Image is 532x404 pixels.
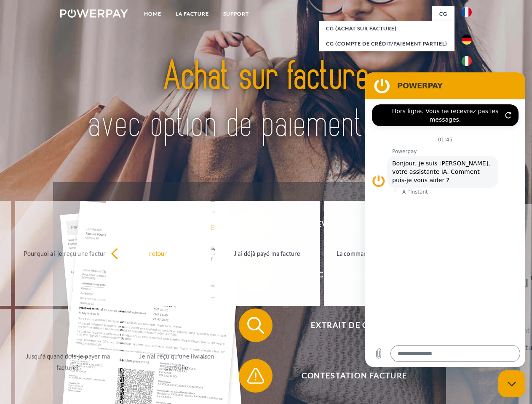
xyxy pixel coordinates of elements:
[319,21,454,36] a: CG (achat sur facture)
[239,308,458,342] button: Extrait de compte
[245,315,266,336] img: qb_search.svg
[251,308,457,342] span: Extrait de compte
[329,247,424,259] div: La commande a été renvoyée
[137,6,168,21] a: Home
[462,35,472,45] img: de
[462,56,472,66] img: it
[365,72,525,367] iframe: Fenêtre de messagerie
[168,6,216,21] a: LA FACTURE
[498,370,525,397] iframe: Bouton de lancement de la fenêtre de messagerie, conversation en cours
[319,36,454,51] a: CG (Compte de crédit/paiement partiel)
[220,247,315,259] div: J'ai déjà payé ma facture
[216,6,256,21] a: Support
[129,351,224,373] div: Je n'ai reçu qu'une livraison partielle
[20,247,115,259] div: Pourquoi ai-je reçu une facture?
[239,359,458,393] button: Contestation Facture
[462,7,472,17] img: fr
[251,359,457,393] span: Contestation Facture
[60,9,128,18] img: logo-powerpay-white.svg
[20,351,115,373] div: Jusqu'à quand dois-je payer ma facture?
[111,247,206,259] div: retour
[432,6,454,21] a: CG
[80,40,452,161] img: title-powerpay_fr.svg
[245,365,266,386] img: qb_warning.svg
